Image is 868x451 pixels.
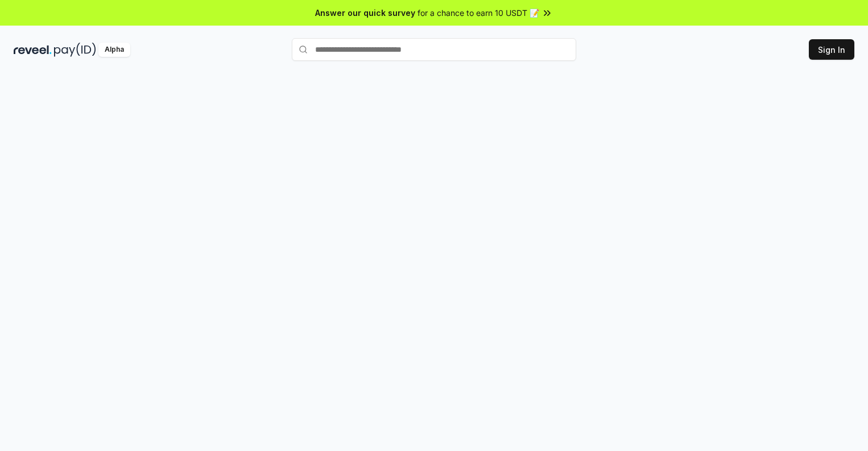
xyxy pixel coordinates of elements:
[418,7,539,19] span: for a chance to earn 10 USDT 📝
[315,7,415,19] span: Answer our quick survey
[809,39,854,60] button: Sign In
[54,43,96,57] img: pay_id
[14,43,52,57] img: reveel_dark
[98,43,130,57] div: Alpha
